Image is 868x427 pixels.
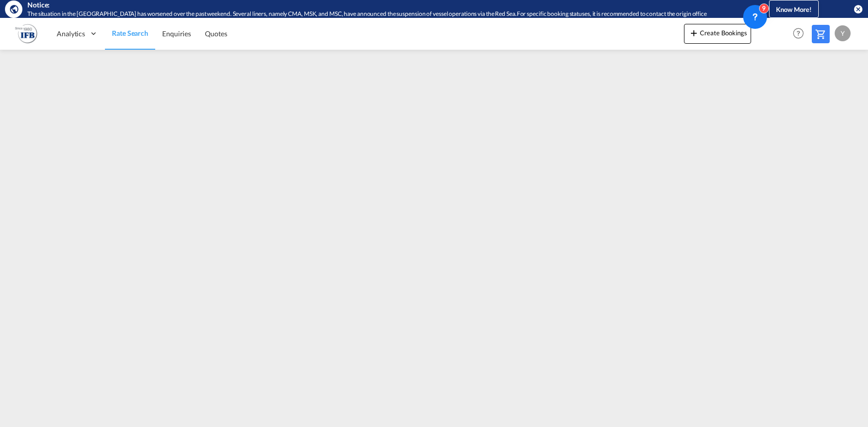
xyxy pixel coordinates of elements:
[688,27,700,39] md-icon: icon-plus 400-fg
[790,25,812,43] div: Help
[853,4,863,14] button: icon-close-circle
[162,29,191,38] span: Enquiries
[112,29,148,37] span: Rate Search
[27,10,734,18] div: The situation in the Red Sea has worsened over the past weekend. Several liners, namely CMA, MSK,...
[835,25,851,41] div: Y
[57,29,85,39] span: Analytics
[105,17,155,50] a: Rate Search
[776,5,812,13] span: Know More!
[205,29,227,38] span: Quotes
[15,22,37,45] img: b628ab10256c11eeb52753acbc15d091.png
[198,17,234,50] a: Quotes
[684,24,751,44] button: icon-plus 400-fgCreate Bookings
[50,17,105,50] div: Analytics
[9,4,19,14] md-icon: icon-earth
[790,25,807,42] span: Help
[155,17,198,50] a: Enquiries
